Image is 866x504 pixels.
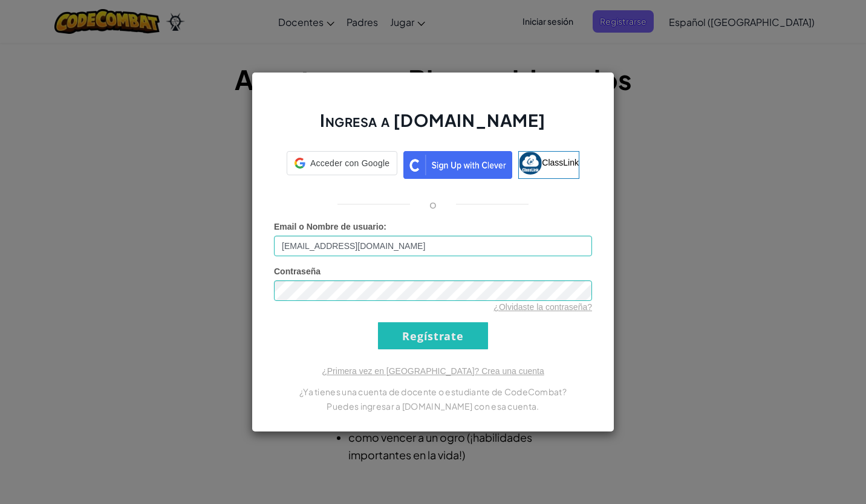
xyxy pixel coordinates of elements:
p: ¿Ya tienes una cuenta de docente o estudiante de CodeCombat? [274,384,592,399]
a: Acceder con Google [287,151,397,179]
img: classlink-logo-small.png [519,152,542,175]
h2: Ingresa a [DOMAIN_NAME] [274,109,592,144]
a: ¿Olvidaste la contraseña? [493,302,592,312]
span: Acceder con Google [310,157,389,169]
p: Puedes ingresar a [DOMAIN_NAME] con esa cuenta. [274,399,592,413]
a: ¿Primera vez en [GEOGRAPHIC_DATA]? Crea una cuenta [322,366,544,376]
input: Regístrate [378,322,488,349]
div: Acceder con Google [287,151,397,175]
img: clever_sso_button@2x.png [403,151,512,179]
span: Contraseña [274,267,321,276]
span: ClassLink [542,158,579,167]
p: o [429,197,437,212]
label: : [274,221,386,233]
span: Email o Nombre de usuario [274,222,383,231]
